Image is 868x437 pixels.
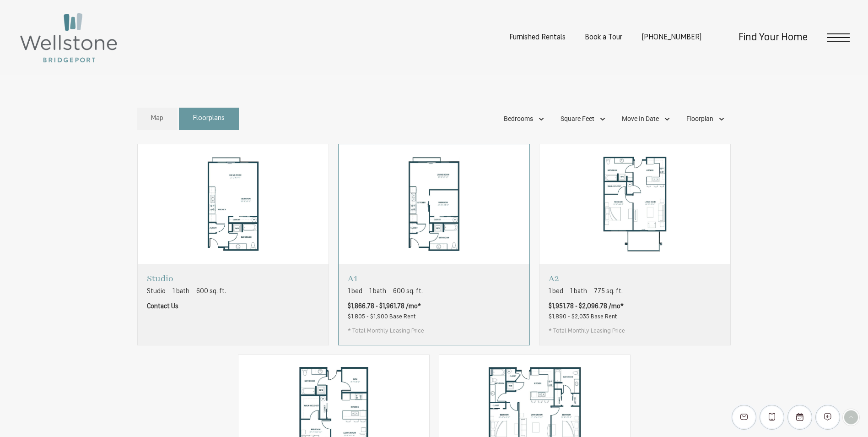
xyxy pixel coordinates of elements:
span: $1,866.78 - $1,961.78 /mo* [348,302,421,311]
span: Square Feet [561,114,594,124]
img: Wellstone [18,11,119,64]
span: Studio [147,287,166,296]
img: Studio - Studio floorplan layout with 1 bathroom and 600 square feet [138,144,329,264]
p: A1 [348,273,424,284]
a: Call Us at (253) 642-8681 [642,34,701,41]
button: Open Menu [827,33,850,42]
span: 600 sq. ft. [393,287,423,296]
span: 1 bath [173,287,189,296]
span: 1 bed [348,287,362,296]
span: $1,890 - $2,035 Base Rent [549,314,617,320]
span: 1 bath [369,287,386,296]
a: Book a Tour [585,34,622,41]
span: Floorplan [686,114,713,124]
span: Map [151,114,163,124]
span: 600 sq. ft. [196,287,226,296]
span: Contact Us [147,302,178,311]
p: Studio [147,273,226,284]
span: Move In Date [622,114,659,124]
span: Floorplans [193,114,225,124]
span: Bedrooms [504,114,533,124]
span: 775 sq. ft. [594,287,623,296]
span: 1 bath [570,287,587,296]
span: 1 bed [549,287,563,296]
a: Find Your Home [739,33,808,43]
a: Furnished Rentals [509,34,566,41]
img: A2 - 1 bedroom floorplan layout with 1 bathroom and 775 square feet [539,144,730,264]
span: $1,951.78 - $2,096.78 /mo* [549,302,624,311]
a: View floorplan Studio [137,144,329,345]
a: View floorplan A1 [338,144,530,345]
span: * Total Monthly Leasing Price [549,327,625,336]
p: A2 [549,273,625,284]
img: A1 - 1 bedroom floorplan layout with 1 bathroom and 600 square feet [339,144,529,264]
span: * Total Monthly Leasing Price [348,327,424,336]
span: [PHONE_NUMBER] [642,34,701,41]
a: View floorplan A2 [539,144,731,345]
span: $1,805 - $1,900 Base Rent [348,314,415,320]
